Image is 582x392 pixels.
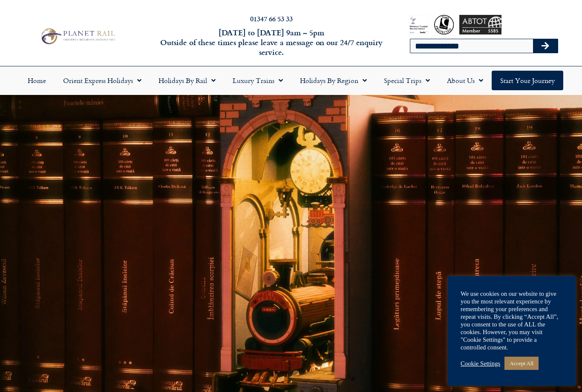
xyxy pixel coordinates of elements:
[4,71,578,90] nav: Menu
[461,360,500,367] a: Cookie Settings
[461,290,563,351] div: We use cookies on our website to give you the most relevant experience by remembering your prefer...
[375,71,438,90] a: Special Trips
[55,71,150,90] a: Orient Express Holidays
[250,14,293,23] a: 01347 66 53 33
[224,71,291,90] a: Luxury Trains
[157,28,386,57] h6: [DATE] to [DATE] 9am – 5pm Outside of these times please leave a message on our 24/7 enquiry serv...
[38,26,118,46] img: Planet Rail Train Holidays Logo
[19,71,55,90] a: Home
[291,71,375,90] a: Holidays by Region
[492,71,563,90] a: Start your Journey
[438,71,492,90] a: About Us
[504,357,539,370] a: Accept All
[150,71,224,90] a: Holidays by Rail
[533,39,558,53] button: Search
